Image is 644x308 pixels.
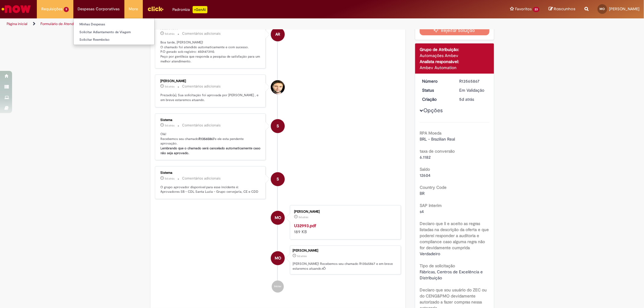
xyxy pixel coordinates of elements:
span: S [277,172,279,186]
b: Tipo de solicitação [420,263,455,268]
span: s4 [420,209,424,214]
a: Página inicial [7,21,27,26]
time: 25/09/2025 10:47:59 [297,254,307,258]
span: More [129,6,138,12]
div: [PERSON_NAME] [161,79,261,83]
b: RPA Moeda [420,130,441,136]
div: Padroniza [173,6,207,13]
span: 12604 [420,173,431,178]
span: S [277,119,279,133]
div: Maria Damasceno De Oliveira [271,211,285,225]
a: Solicitar Reembolso [74,37,154,43]
a: Rascunhos [549,6,575,12]
span: Favoritos [515,6,532,12]
span: Rascunhos [554,6,575,12]
dt: Criação [418,96,455,102]
p: +GenAi [193,6,207,13]
b: Saldo [420,167,430,172]
ul: Trilhas de página [5,18,425,30]
small: Comentários adicionais [182,123,221,128]
div: Maria Damasceno De Oliveira [271,251,285,265]
ul: Despesas Corporativas [73,18,155,45]
span: 6.1182 [420,154,431,160]
span: 5d atrás [299,215,308,219]
div: Sistema [161,171,261,175]
span: MO [275,251,281,265]
time: 25/09/2025 10:47:57 [299,215,308,219]
span: Fábricas, Centros de Excelência e Distribuição [420,269,484,281]
div: Em Validação [459,87,487,93]
span: BRL - Brazilian Real [420,136,455,142]
span: Requisições [41,6,62,12]
div: Analista responsável: [420,59,489,65]
img: click_logo_yellow_360x200.png [147,4,164,13]
small: Comentários adicionais [182,31,221,36]
li: Maria Damasceno De Oliveira [155,246,401,275]
span: MO [600,7,605,11]
dt: Número [418,78,455,84]
div: [PERSON_NAME] [294,210,395,214]
span: 5d atrás [165,124,175,127]
div: Automações Ambev [420,52,489,59]
small: Comentários adicionais [182,84,221,89]
p: O grupo aprovador disponível para esse incidente é: Aprovadores SB - CDL Santa Luzia - Grupo cerv... [161,185,261,194]
span: 5d atrás [165,177,175,180]
div: Weslei Da Silva Filsen [271,80,285,94]
span: BR [420,191,425,196]
a: Solicitar Adiantamento de Viagem [74,29,154,36]
b: Declaro que li e aceito as regras listadas na descrição da oferta e que poderei responder a audit... [420,221,489,250]
span: 5d atrás [165,85,175,88]
div: 189 KB [294,223,395,235]
time: 25/09/2025 14:52:44 [165,85,175,88]
ul: Histórico de tíquete [155,16,401,299]
img: ServiceNow [1,3,32,15]
b: R13565867 [199,137,215,141]
small: Comentários adicionais [182,176,221,181]
div: [PERSON_NAME] [293,249,398,252]
p: Boa tarde, [PERSON_NAME]! O chamado foi atendido automaticamente e com sucesso. P.O gerado sob re... [161,40,261,64]
div: 25/09/2025 10:47:59 [459,96,487,102]
span: [PERSON_NAME] [609,6,639,11]
div: Ambev Automation [420,65,489,71]
span: 5d atrás [165,32,175,36]
span: 5d atrás [459,97,474,102]
span: 23 [533,7,540,12]
p: Prezado(a), Sua solicitação foi aprovada por [PERSON_NAME] , e em breve estaremos atuando. [161,93,261,102]
time: 25/09/2025 10:48:07 [165,177,175,180]
a: U32993.pdf [294,223,316,228]
div: Sistema [161,118,261,122]
button: Rejeitar Solução [420,26,489,35]
div: System [271,172,285,186]
a: Minhas Despesas [74,21,154,28]
span: 9 [64,7,69,12]
div: System [271,119,285,133]
span: MO [275,211,281,225]
span: Verdadeiro [420,251,440,256]
p: Olá! Recebemos seu chamado e ele esta pendente aprovação. [161,132,261,156]
time: 25/09/2025 10:47:59 [459,97,474,102]
span: 5d atrás [297,254,307,258]
span: Despesas Corporativas [78,6,120,12]
b: Lembrando que o chamado será cancelado automaticamente caso não seja aprovado. [161,146,262,155]
time: 25/09/2025 10:48:10 [165,124,175,127]
time: 25/09/2025 16:28:41 [165,32,175,36]
div: Grupo de Atribuição: [420,46,489,52]
div: R13565867 [459,78,487,84]
a: Formulário de Atendimento [40,21,85,26]
p: [PERSON_NAME]! Recebemos seu chamado R13565867 e em breve estaremos atuando. [293,262,398,271]
b: SAP Interim [420,203,442,208]
dt: Status [418,87,455,93]
b: Country Code [420,185,447,190]
div: Ambev RPA [271,27,285,41]
span: AR [275,27,280,42]
b: taxa de conversão [420,148,455,154]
